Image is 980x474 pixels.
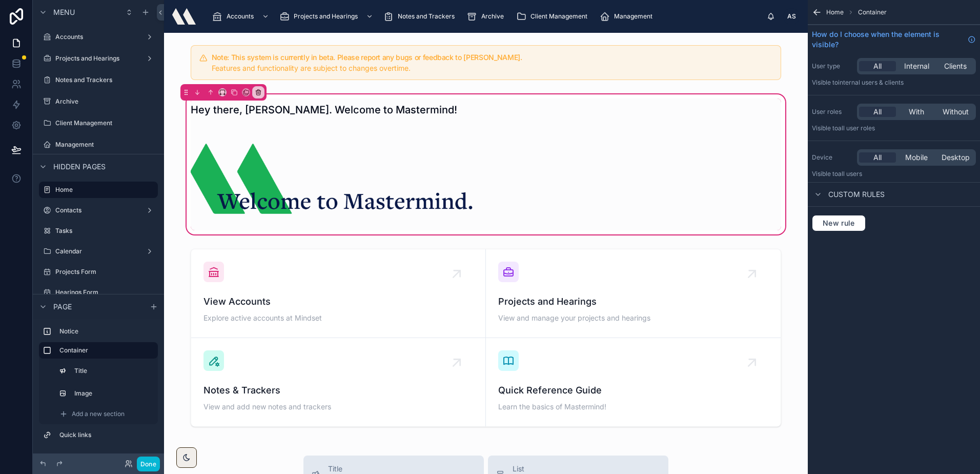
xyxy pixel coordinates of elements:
[838,124,875,132] span: All user roles
[55,119,156,127] label: Client Management
[55,288,156,297] label: Hearings Form
[873,152,882,163] span: All
[858,8,887,16] span: Container
[55,54,141,63] label: Projects and Hearings
[39,264,158,280] a: Projects Form
[55,141,156,149] label: Management
[812,78,976,87] p: Visible to
[276,7,378,26] a: Projects and Hearings
[398,12,455,21] span: Notes and Trackers
[72,410,125,418] span: Add a new section
[481,12,504,21] span: Archive
[812,29,976,50] a: How do I choose when the element is visible?
[137,457,160,471] button: Done
[39,284,158,301] a: Hearings Form
[787,12,796,21] span: AS
[74,389,152,398] label: Image
[39,115,158,131] a: Client Management
[513,464,601,474] span: List
[39,223,158,239] a: Tasks
[826,8,844,16] span: Home
[39,182,158,198] a: Home
[204,5,767,28] div: scrollable content
[39,50,158,67] a: Projects and Hearings
[942,152,970,163] span: Desktop
[53,162,106,172] span: Hidden pages
[209,7,274,26] a: Accounts
[944,61,967,71] span: Clients
[943,107,969,117] span: Without
[53,7,75,17] span: Menu
[55,227,156,235] label: Tasks
[838,170,862,177] span: all users
[838,78,904,86] span: Internal users & clients
[812,62,853,70] label: User type
[614,12,652,21] span: Management
[812,108,853,116] label: User roles
[55,206,141,214] label: Contacts
[909,107,924,117] span: With
[380,7,462,26] a: Notes and Trackers
[904,61,929,71] span: Internal
[530,12,587,21] span: Client Management
[812,153,853,162] label: Device
[812,215,866,231] button: New rule
[53,302,72,312] span: Page
[905,152,928,163] span: Mobile
[59,346,150,354] label: Container
[59,327,154,335] label: Notice
[828,189,885,200] span: Custom rules
[873,61,882,71] span: All
[328,464,392,474] span: Title
[39,29,158,45] a: Accounts
[39,72,158,88] a: Notes and Trackers
[55,97,156,106] label: Archive
[812,170,976,178] p: Visible to
[227,12,254,21] span: Accounts
[812,29,964,50] span: How do I choose when the element is visible?
[59,431,154,439] label: Quick links
[39,93,158,110] a: Archive
[873,107,882,117] span: All
[294,12,358,21] span: Projects and Hearings
[55,247,141,255] label: Calendar
[172,8,196,25] img: App logo
[464,7,511,26] a: Archive
[819,219,859,228] span: New rule
[74,367,152,375] label: Title
[597,7,660,26] a: Management
[513,7,595,26] a: Client Management
[33,319,164,453] div: scrollable content
[39,202,158,219] a: Contacts
[55,33,141,41] label: Accounts
[812,124,976,132] p: Visible to
[55,76,156,84] label: Notes and Trackers
[39,136,158,153] a: Management
[39,243,158,260] a: Calendar
[55,268,156,276] label: Projects Form
[55,186,152,194] label: Home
